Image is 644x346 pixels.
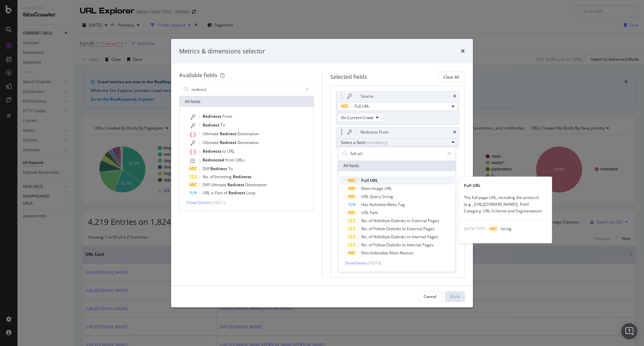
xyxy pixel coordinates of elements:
span: Redirects [203,148,222,154]
span: of [210,174,215,180]
span: Internal [407,242,422,248]
span: URL [384,186,392,191]
span: Pages [422,242,434,248]
div: Source [361,93,374,100]
div: Open Intercom Messenger [621,323,637,339]
div: Cancel [424,294,436,299]
span: Query [370,194,382,199]
div: All fields [338,160,455,171]
input: Search by field name [350,149,444,159]
span: No. [361,234,369,240]
span: Redirects [233,174,252,180]
span: to [222,148,227,154]
span: Show 3 more [345,260,367,266]
div: The full page URL, including the protocol (e.g., [URL][DOMAIN_NAME]). Field Category: URL Scheme ... [459,194,552,214]
span: No. [361,242,369,248]
div: Redirects FromtimesSelect a field(mandatory)All fieldsShow3more(10/13) [336,127,460,148]
span: of [369,242,373,248]
span: is [211,190,215,196]
span: Outlinks [386,226,402,232]
span: ( 10 / 13 ) [368,260,381,266]
span: URLs [235,157,245,163]
span: Diff [203,166,210,171]
span: to [402,226,407,232]
span: Outlinks [391,234,407,240]
span: Pages [427,234,438,240]
span: Nofollow [373,234,391,240]
span: Redirected [203,157,225,163]
span: Loop [246,190,255,196]
span: DATA TYPE: [464,226,486,232]
button: Select a field(mandatory) [338,138,458,146]
span: URL [227,148,234,154]
span: From [222,113,232,119]
span: Destination [245,182,267,188]
span: Outlinks [386,242,402,248]
span: Internal [412,234,427,240]
div: Metrics & dimensions selector [179,47,265,56]
span: of [224,190,228,196]
span: Part [215,190,224,196]
span: to [402,242,407,248]
span: Pages [428,218,439,224]
span: of [369,226,373,232]
div: times [461,47,465,56]
span: to [407,218,412,224]
span: Ultimate [203,140,220,145]
div: Select a field [341,140,449,145]
button: Clear All [438,71,465,82]
span: URL [203,190,211,196]
span: Reason [400,250,414,256]
span: Pages [423,226,435,232]
button: Build [445,291,465,302]
span: Tag [398,202,405,207]
div: Clear All [443,74,459,80]
span: URL [361,210,370,215]
span: Has [361,202,370,207]
span: Nofollow [373,218,391,224]
div: Redirects From [361,129,389,136]
span: Ultimate [210,182,227,188]
span: Redirect [227,182,245,188]
span: ( 10 / 21 ) [212,200,225,205]
span: URL [370,178,378,183]
span: Image [372,186,384,191]
span: Ultimate [203,131,220,137]
span: Redirect [203,122,220,128]
button: On Current Crawl [338,113,382,121]
div: Full URL [459,182,552,189]
div: Available fields [179,71,217,79]
div: Selected fields [330,73,367,81]
span: of [369,218,373,224]
span: To [228,166,233,171]
div: times [453,94,456,98]
span: Redirect [210,166,228,171]
span: Nofollow [370,202,387,207]
div: times [453,130,456,134]
div: All fields [179,96,314,107]
button: Full URL [338,102,458,110]
input: Search by field name [191,84,303,94]
span: No. [361,226,369,232]
div: SourcetimesFull URLOn Current Crawl [336,91,460,125]
button: Cancel [418,291,442,302]
span: from [225,157,235,163]
span: Main [389,250,400,256]
span: Diff [203,182,210,188]
span: Destination [237,140,259,145]
span: Path [370,210,378,215]
span: of [369,234,373,240]
span: Follow [373,226,386,232]
span: String [382,194,393,199]
div: (mandatory) [365,140,388,145]
span: No. [361,218,369,224]
span: External [412,218,428,224]
span: Redirect [220,140,237,145]
span: Redirects [203,113,222,119]
span: To [220,122,225,128]
span: External [407,226,423,232]
div: Build [450,294,460,299]
span: Full URL [355,103,369,109]
span: Redirect [220,131,237,137]
span: Destination [237,131,259,137]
